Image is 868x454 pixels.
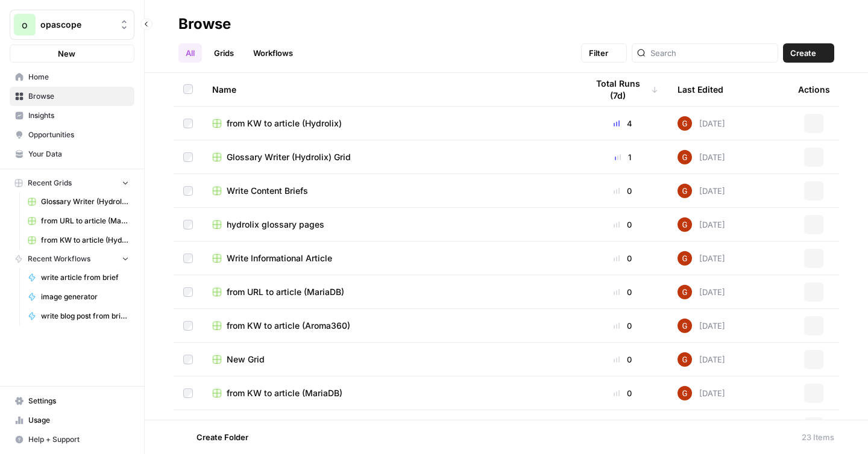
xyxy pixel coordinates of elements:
span: o [22,17,28,32]
span: Create [790,47,816,59]
div: [DATE] [678,251,725,266]
div: 0 [587,353,658,365]
a: Insights [10,106,134,125]
img: pobvtkb4t1czagu00cqquhmopsq1 [678,217,692,232]
div: 23 Items [802,431,834,443]
a: Grids [207,43,241,63]
div: 0 [587,219,658,231]
a: hydrolix glossary pages [212,219,568,231]
span: New [58,48,75,60]
button: Workspace: opascope [10,10,134,40]
a: from URL to article (MariaDB) [22,211,134,231]
a: Settings [10,391,134,411]
div: Total Runs (7d) [587,73,658,106]
span: from KW to article (Hydrolix) [227,117,342,129]
img: pobvtkb4t1czagu00cqquhmopsq1 [678,116,692,131]
span: Insights [28,110,129,121]
a: Opportunities [10,125,134,145]
div: [DATE] [678,352,725,367]
div: [DATE] [678,116,725,131]
button: Help + Support [10,430,134,449]
a: from KW to article (Hydrolix) [212,117,568,129]
input: Search [650,47,773,59]
span: Browse [28,91,129,102]
span: Opportunities [28,129,129,140]
span: from KW to article (Hydrolix) [41,235,129,246]
span: write blog post from brief (Aroma360) [41,311,129,322]
a: from KW to article (Hydrolix) [22,231,134,250]
a: write blog post from brief (Aroma360) [22,306,134,326]
div: 4 [587,117,658,129]
img: pobvtkb4t1czagu00cqquhmopsq1 [678,386,692,400]
span: Help + Support [28,434,129,445]
span: Settings [28,396,129,406]
span: Recent Grids [28,178,72,188]
button: Filter [581,43,627,63]
button: Create [783,43,834,63]
a: Workflows [246,43,300,63]
span: Glossary Writer (Hydrolix) Grid [41,196,129,207]
div: Name [212,73,568,106]
div: 0 [587,252,658,264]
a: Write Informational Article [212,252,568,264]
div: 0 [587,185,658,197]
div: [DATE] [678,217,725,232]
img: pobvtkb4t1czagu00cqquhmopsq1 [678,352,692,367]
img: pobvtkb4t1czagu00cqquhmopsq1 [678,150,692,164]
span: from URL to article (MariaDB) [227,286,344,298]
a: All [178,43,202,63]
span: Recent Workflows [28,253,90,264]
span: Write Informational Article [227,252,332,264]
a: Browse [10,87,134,106]
span: New Grid [227,353,265,365]
button: Create Folder [178,428,256,447]
a: image generator [22,287,134,306]
img: pobvtkb4t1czagu00cqquhmopsq1 [678,319,692,333]
a: Glossary Writer (Hydrolix) Grid [212,151,568,163]
div: [DATE] [678,184,725,198]
span: Home [28,72,129,82]
div: Browse [178,14,231,34]
a: from KW to article (Aroma360) [212,320,568,332]
div: [DATE] [678,319,725,333]
div: [DATE] [678,285,725,299]
a: Your Data [10,145,134,164]
div: [DATE] [678,150,725,164]
a: from KW to article (MariaDB) [212,387,568,399]
img: pobvtkb4t1czagu00cqquhmopsq1 [678,420,692,434]
span: opascope [40,19,113,31]
span: Write Content Briefs [227,185,308,197]
a: Write Content Briefs [212,185,568,197]
span: from KW to article (Aroma360) [227,320,350,332]
img: pobvtkb4t1czagu00cqquhmopsq1 [678,184,692,198]
button: Recent Workflows [10,250,134,268]
a: Usage [10,411,134,430]
span: from URL to article (MariaDB) [41,216,129,226]
button: Recent Grids [10,174,134,192]
span: Filter [589,47,608,59]
div: 0 [587,286,658,298]
span: Glossary Writer (Hydrolix) Grid [227,151,351,163]
div: Last Edited [678,73,723,106]
a: write article from brief [22,268,134,287]
span: Usage [28,415,129,426]
div: Actions [798,73,830,106]
div: 0 [587,320,658,332]
div: [DATE] [678,420,725,434]
img: pobvtkb4t1czagu00cqquhmopsq1 [678,285,692,299]
span: write article from brief [41,272,129,283]
span: Your Data [28,149,129,160]
a: New Grid [212,353,568,365]
div: [DATE] [678,386,725,400]
div: 0 [587,387,658,399]
a: Glossary Writer (Hydrolix) Grid [22,192,134,211]
a: from URL to article (MariaDB) [212,286,568,298]
a: Home [10,67,134,87]
span: Create Folder [197,431,248,443]
div: 1 [587,151,658,163]
span: hydrolix glossary pages [227,219,324,231]
span: image generator [41,291,129,302]
img: pobvtkb4t1czagu00cqquhmopsq1 [678,251,692,266]
button: New [10,45,134,63]
span: from KW to article (MariaDB) [227,387,342,399]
